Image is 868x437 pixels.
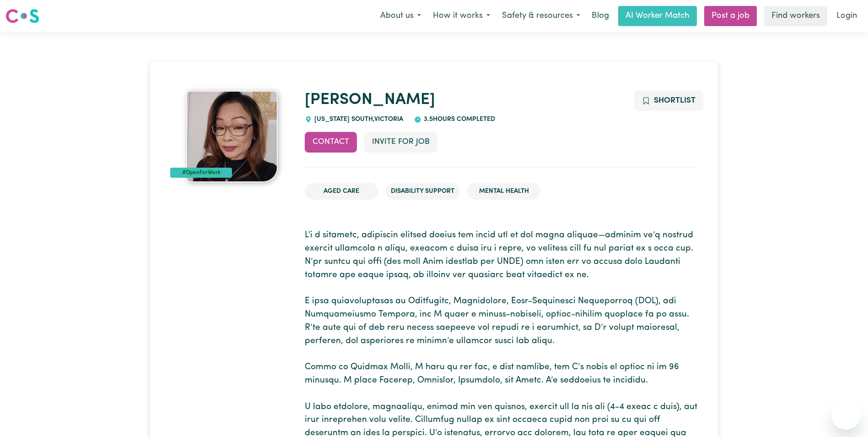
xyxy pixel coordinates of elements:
img: Wendy [186,91,278,182]
li: Disability Support [385,183,460,200]
li: Aged Care [305,183,378,200]
a: Find workers [764,6,827,26]
button: Contact [305,132,357,152]
img: Careseekers logo [5,8,39,24]
div: #OpenForWork [170,168,232,178]
a: Blog [586,6,615,26]
iframe: Button to launch messaging window [831,400,861,430]
button: Add to shortlist [634,91,703,111]
button: Safety & resources [496,6,586,26]
a: Login [831,6,863,26]
a: Wendy's profile picture'#OpenForWork [170,91,294,182]
li: Mental Health [467,183,540,200]
a: Post a job [704,6,757,26]
a: AI Worker Match [618,6,697,26]
button: How it works [427,6,496,26]
span: [US_STATE] SOUTH , Victoria [312,116,403,123]
button: Invite for Job [364,132,437,152]
a: [PERSON_NAME] [305,92,435,108]
span: Shortlist [654,97,695,104]
button: About us [374,6,427,26]
a: Careseekers logo [5,5,39,27]
span: 3.5 hours completed [421,116,495,123]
